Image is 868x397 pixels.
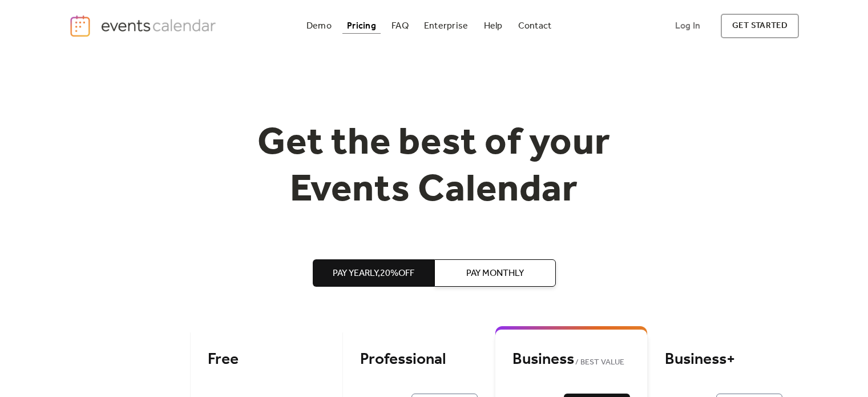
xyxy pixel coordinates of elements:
span: BEST VALUE [574,356,625,370]
div: FAQ [391,23,409,29]
div: Contact [518,23,552,29]
h1: Get the best of your Events Calendar [215,121,653,214]
a: get started [721,14,799,38]
div: Business [512,350,630,370]
a: FAQ [387,18,413,34]
button: Pay Monthly [434,259,556,287]
a: Demo [302,18,336,34]
a: Log In [664,14,712,38]
button: Pay Yearly,20%off [313,259,434,287]
a: Pricing [342,18,381,34]
div: Business+ [665,350,782,370]
div: Professional [360,350,478,370]
a: Contact [514,18,556,34]
div: Demo [306,23,332,29]
div: Enterprise [424,23,468,29]
a: Enterprise [419,18,473,34]
span: Pay Yearly, 20% off [333,267,414,280]
div: Free [208,350,325,370]
div: Help [484,23,503,29]
div: Pricing [347,23,376,29]
span: Pay Monthly [466,267,524,280]
a: Help [479,18,507,34]
a: home [69,14,220,38]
